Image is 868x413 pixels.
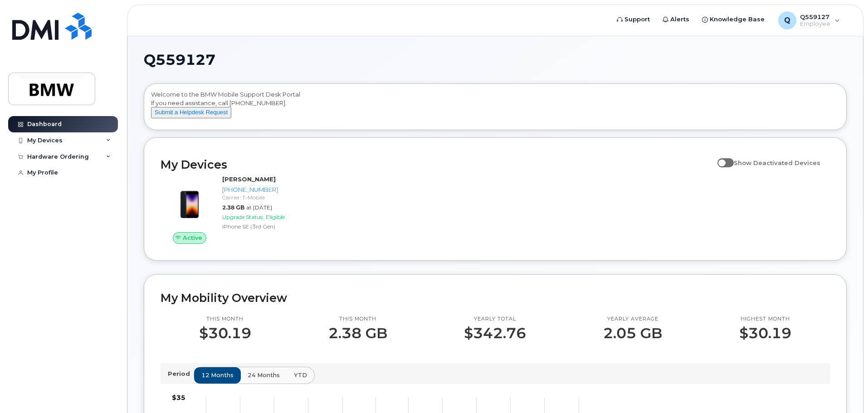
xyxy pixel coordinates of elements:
p: $342.76 [464,325,526,341]
div: iPhone SE (3rd Gen) [222,223,316,230]
div: Carrier: T-Mobile [222,194,316,201]
a: Submit a Helpdesk Request [151,108,231,116]
p: $30.19 [739,325,791,341]
p: 2.38 GB [328,325,387,341]
div: Welcome to the BMW Mobile Support Desk Portal If you need assistance, call [PHONE_NUMBER]. [151,90,839,126]
span: at [DATE] [246,204,272,211]
iframe: Messenger Launcher [829,374,861,406]
p: 2.05 GB [603,325,662,341]
p: This month [328,316,387,323]
tspan: $35 [172,394,185,402]
p: Highest month [739,316,791,323]
span: Active [183,233,202,242]
p: Yearly average [603,316,662,323]
span: Upgrade Status: [222,214,264,220]
div: [PHONE_NUMBER] [222,185,316,194]
span: Show Deactivated Devices [734,159,820,166]
span: 2.38 GB [222,204,244,211]
span: Q559127 [144,53,215,67]
p: This month [199,316,251,323]
input: Show Deactivated Devices [717,154,725,161]
span: YTD [294,371,307,379]
strong: [PERSON_NAME] [222,175,276,183]
h2: My Mobility Overview [161,291,830,305]
h2: My Devices [161,158,713,171]
img: image20231002-3703462-1angbar.jpeg [168,180,211,223]
button: Submit a Helpdesk Request [151,107,231,118]
a: Active[PERSON_NAME][PHONE_NUMBER]Carrier: T-Mobile2.38 GBat [DATE]Upgrade Status:EligibleiPhone S... [161,175,320,244]
span: Eligible [266,214,285,220]
p: $30.19 [199,325,251,341]
p: Period [168,369,194,378]
span: 24 months [248,371,280,379]
p: Yearly total [464,316,526,323]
